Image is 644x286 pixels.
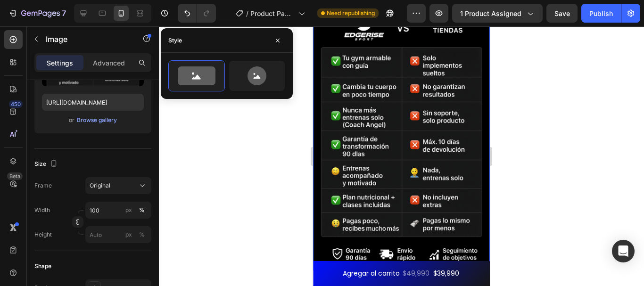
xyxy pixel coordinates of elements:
[123,204,134,216] button: %
[9,100,23,108] div: 450
[612,240,635,262] div: Open Intercom Messenger
[42,94,144,111] input: https://example.com/image.jpg
[139,230,145,239] div: %
[246,8,248,18] span: /
[62,8,66,19] p: 7
[125,206,132,214] div: px
[313,26,490,286] iframe: Design area
[90,181,110,190] span: Original
[452,4,543,23] button: 1 product assigned
[178,4,216,23] div: Undo/Redo
[34,158,59,171] div: Size
[581,4,621,23] button: Publish
[4,4,70,23] button: 7
[47,58,73,68] p: Settings
[139,206,145,214] div: %
[136,204,148,216] button: px
[327,9,375,17] span: Need republishing
[85,202,151,219] input: px%
[123,229,134,240] button: %
[34,206,50,214] label: Width
[34,181,52,190] label: Frame
[34,230,52,239] label: Height
[554,9,570,17] span: Save
[7,172,23,180] div: Beta
[76,115,117,125] button: Browse gallery
[34,262,51,270] div: Shape
[77,116,117,124] div: Browse gallery
[69,114,74,126] span: or
[46,33,126,45] p: Image
[589,8,613,18] div: Publish
[85,177,151,194] button: Original
[85,226,151,243] input: px%
[168,36,182,45] div: Style
[546,4,578,23] button: Save
[250,8,295,18] span: Product Page - [DATE] 22:35:53
[460,8,521,18] span: 1 product assigned
[125,230,132,239] div: px
[93,58,125,68] p: Advanced
[136,229,148,240] button: px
